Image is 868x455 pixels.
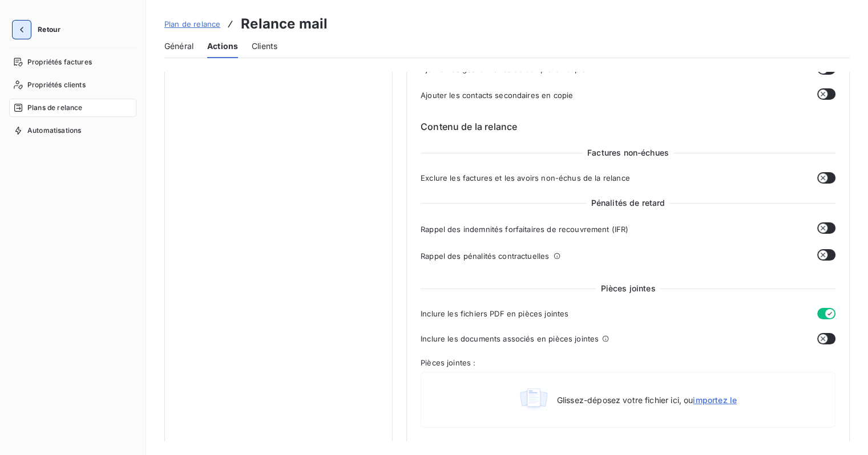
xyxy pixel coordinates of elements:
img: illustration [519,386,548,413]
span: Rappel des indemnités forfaitaires de recouvrement (IFR) [421,225,628,234]
button: Retour [9,21,70,39]
a: Plans de relance [9,99,136,117]
a: Plan de relance [164,18,220,30]
h6: Contenu de la relance [421,120,835,133]
span: Propriétés clients [27,80,86,90]
a: Propriétés factures [9,53,136,71]
span: Ajouter les contacts secondaires en copie [421,91,573,100]
span: Automatisations [27,125,81,136]
span: Exclure les factures et les avoirs non-échus de la relance [421,173,630,182]
span: Factures non-échues [583,147,673,159]
span: Plans de relance [27,103,82,113]
span: Inclure les documents associés en pièces jointes [421,334,599,343]
span: Pièces jointes : [421,358,835,367]
span: Inclure les fichiers PDF en pièces jointes [421,309,568,318]
h3: Relance mail [241,14,328,34]
span: Propriétés factures [27,57,92,67]
a: Automatisations [9,121,136,140]
iframe: Intercom live chat [829,416,857,444]
span: Retour [38,26,60,33]
a: Propriétés clients [9,76,136,94]
span: Glissez-déposez votre fichier ici, ou [557,395,737,405]
span: importez le [693,395,737,405]
span: Plan de relance [164,19,220,29]
span: Général [164,40,193,52]
span: Actions [207,40,238,52]
span: Rappel des pénalités contractuelles [421,251,549,261]
span: Pièces jointes [596,283,660,294]
span: Pénalités de retard [587,197,670,209]
span: Clients [252,40,277,52]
